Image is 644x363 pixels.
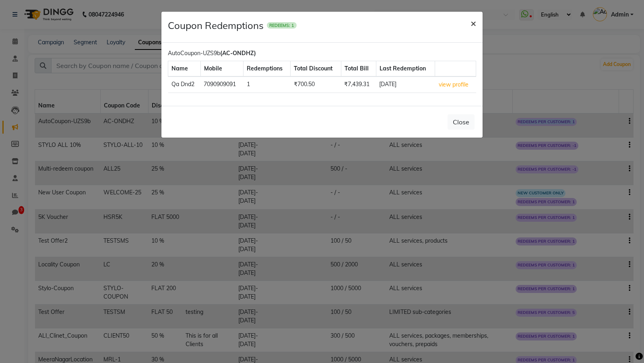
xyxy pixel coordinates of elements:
th: Total Bill [341,61,376,77]
td: [DATE] [376,76,435,93]
span: AutoCoupon-UZS9b [168,49,220,57]
span: × [471,17,476,29]
th: Name [168,61,201,77]
th: Last Redemption [376,61,435,77]
td: 1 [244,76,291,93]
strong: (AC-ONDHZ) [220,49,256,57]
button: view profile [438,80,469,89]
th: Total Discount [291,61,341,77]
td: 7090909091 [200,76,243,93]
span: REDEEMS: 1 [267,22,297,29]
th: Mobile [200,61,243,77]
h4: Coupon Redemptions [168,18,264,33]
button: Close [448,114,475,130]
td: Qa Dnd2 [168,76,201,93]
button: Close [464,12,483,34]
td: ₹700.50 [291,76,341,93]
th: Redemptions [244,61,291,77]
td: ₹7,439.31 [341,76,376,93]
